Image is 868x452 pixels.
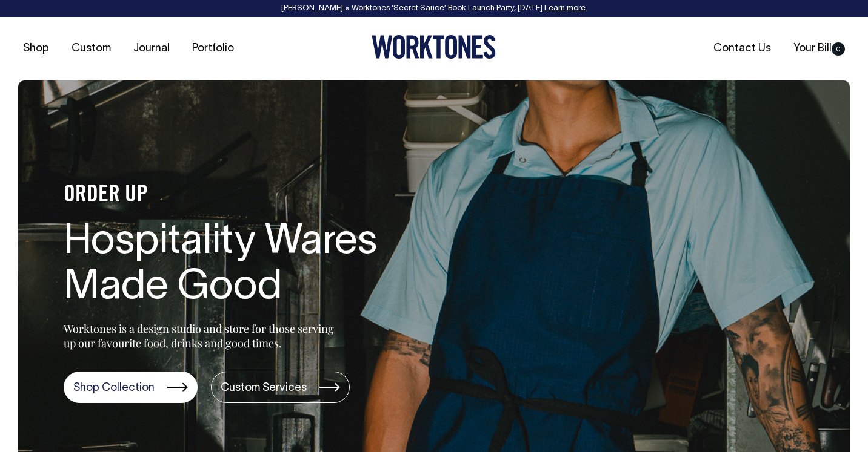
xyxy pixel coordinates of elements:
a: Shop Collection [64,372,198,403]
a: Custom [67,39,116,59]
h4: ORDER UP [64,183,452,208]
a: Custom Services [211,372,350,403]
a: Portfolio [187,39,239,59]
a: Your Bill0 [789,39,850,59]
div: [PERSON_NAME] × Worktones ‘Secret Sauce’ Book Launch Party, [DATE]. . [12,4,856,13]
a: Journal [129,39,175,59]
a: Learn more [544,5,586,12]
p: Worktones is a design studio and store for those serving up our favourite food, drinks and good t... [64,321,339,350]
a: Shop [18,39,54,59]
a: Contact Us [709,39,776,59]
span: 0 [832,42,845,56]
h1: Hospitality Wares Made Good [64,220,452,311]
